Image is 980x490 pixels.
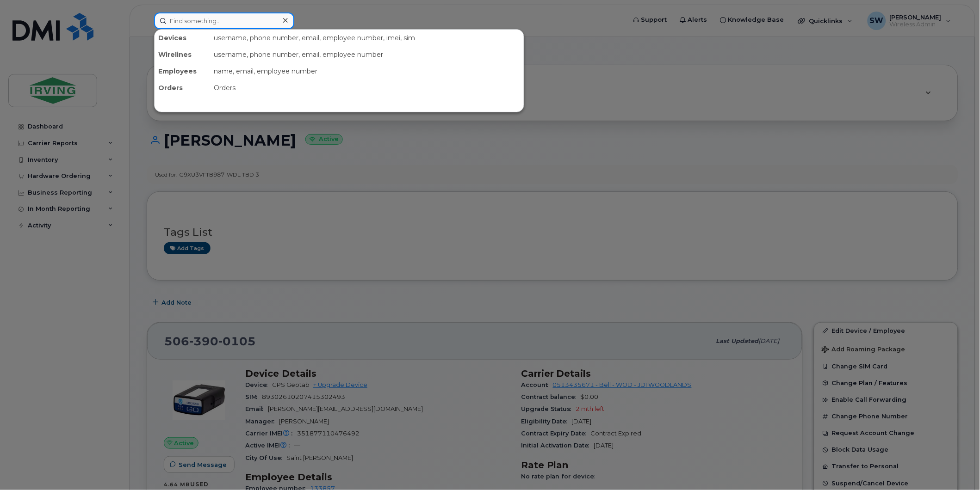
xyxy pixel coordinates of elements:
[210,80,524,96] div: Orders
[155,63,210,80] div: Employees
[155,46,210,63] div: Wirelines
[210,46,524,63] div: username, phone number, email, employee number
[210,30,524,46] div: username, phone number, email, employee number, imei, sim
[155,80,210,96] div: Orders
[155,30,210,46] div: Devices
[210,63,524,80] div: name, email, employee number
